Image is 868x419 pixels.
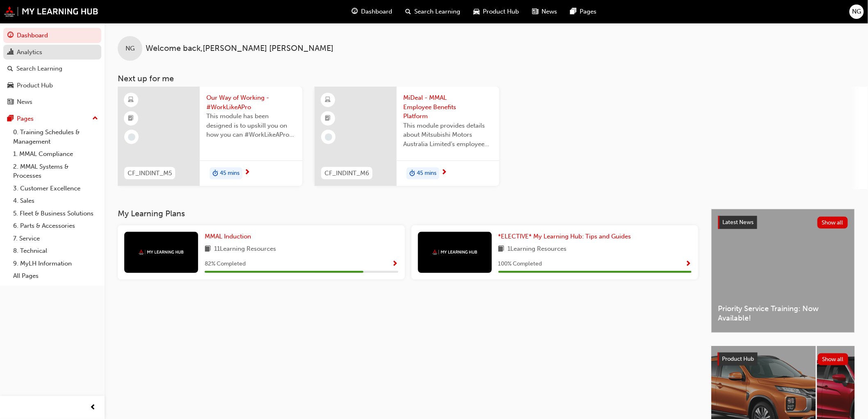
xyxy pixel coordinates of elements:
span: up-icon [92,113,98,124]
a: guage-iconDashboard [345,3,399,20]
a: Latest NewsShow allPriority Service Training: Now Available! [711,209,855,333]
span: learningRecordVerb_NONE-icon [128,133,135,141]
span: book-icon [205,244,211,254]
img: mmal [139,250,184,255]
span: Pages [580,7,596,16]
button: Show all [818,353,849,365]
a: news-iconNews [525,3,564,20]
span: Product Hub [483,7,519,16]
a: Analytics [3,45,101,60]
div: Pages [17,114,34,124]
a: Dashboard [3,28,101,43]
a: Latest NewsShow all [718,216,848,229]
button: Show Progress [392,259,398,269]
a: 8. Technical [10,245,101,257]
span: search-icon [405,7,411,17]
span: CF_INDINT_M6 [324,169,369,178]
span: This module provides details about Mitsubishi Motors Australia Limited’s employee benefits platfo... [403,121,493,149]
span: This module has been designed is to upskill you on how you can #WorkLikeAPro at Mitsubishi Motors... [206,112,296,140]
h3: Next up for me [105,74,868,83]
span: car-icon [7,82,14,89]
a: 3. Customer Excellence [10,182,101,195]
span: search-icon [7,65,13,73]
span: next-icon [244,169,250,176]
a: search-iconSearch Learning [399,3,467,20]
span: pages-icon [7,115,14,123]
a: CF_INDINT_M5Our Way of Working - #WorkLikeAProThis module has been designed is to upskill you on ... [118,87,302,186]
img: mmal [4,6,98,17]
button: Pages [3,111,101,126]
a: CF_INDINT_M6MiDeal - MMAL Employee Benefits PlatformThis module provides details about Mitsubishi... [315,87,499,186]
a: 2. MMAL Systems & Processes [10,160,101,182]
div: Product Hub [17,81,53,90]
span: car-icon [473,7,480,17]
a: 1. MMAL Compliance [10,148,101,160]
img: mmal [432,250,477,255]
span: duration-icon [409,168,415,179]
span: learningRecordVerb_NONE-icon [325,133,332,141]
span: Dashboard [361,7,392,16]
span: booktick-icon [325,113,331,124]
a: 7. Service [10,232,101,245]
a: Product HubShow all [718,353,848,366]
div: Analytics [17,48,42,57]
span: Search Learning [414,7,460,16]
a: car-iconProduct Hub [467,3,525,20]
span: 11 Learning Resources [214,244,276,254]
a: *ELECTIVE* My Learning Hub: Tips and Guides [498,232,635,241]
span: duration-icon [212,168,218,179]
button: DashboardAnalyticsSearch LearningProduct HubNews [3,26,101,111]
div: News [17,97,32,107]
span: MiDeal - MMAL Employee Benefits Platform [403,93,493,121]
span: Priority Service Training: Now Available! [718,304,848,323]
span: 100 % Completed [498,259,542,269]
a: pages-iconPages [564,3,603,20]
h3: My Learning Plans [118,209,698,218]
span: 45 mins [220,169,240,178]
span: prev-icon [90,403,96,413]
button: Show Progress [685,259,692,269]
span: pages-icon [570,7,576,17]
span: learningResourceType_ELEARNING-icon [128,95,134,105]
span: guage-icon [7,32,14,39]
span: Show Progress [392,261,398,268]
a: MMAL Induction [205,232,254,241]
span: book-icon [498,244,505,254]
span: learningResourceType_ELEARNING-icon [325,95,331,105]
a: 9. MyLH Information [10,257,101,270]
span: *ELECTIVE* My Learning Hub: Tips and Guides [498,233,631,240]
span: 82 % Completed [205,259,246,269]
a: 6. Parts & Accessories [10,220,101,232]
span: booktick-icon [128,113,134,124]
span: news-icon [532,7,538,17]
span: Product Hub [722,355,754,362]
a: 5. Fleet & Business Solutions [10,207,101,220]
a: All Pages [10,270,101,282]
span: 45 mins [417,169,436,178]
span: 1 Learning Resources [508,244,567,254]
span: Show Progress [685,261,692,268]
button: NG [850,5,864,19]
a: Product Hub [3,78,101,93]
a: News [3,94,101,110]
span: NG [852,7,861,16]
span: Latest News [723,219,754,226]
span: NG [126,44,135,53]
button: Show all [818,217,848,229]
div: Search Learning [16,64,62,73]
span: guage-icon [352,7,358,17]
span: News [541,7,557,16]
span: Welcome back , [PERSON_NAME] [PERSON_NAME] [146,44,333,53]
a: Search Learning [3,61,101,76]
span: MMAL Induction [205,233,251,240]
span: CF_INDINT_M5 [128,169,172,178]
span: Our Way of Working - #WorkLikeAPro [206,93,296,112]
a: 4. Sales [10,195,101,207]
span: chart-icon [7,49,14,56]
span: news-icon [7,98,14,106]
a: 0. Training Schedules & Management [10,126,101,148]
span: next-icon [441,169,447,176]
